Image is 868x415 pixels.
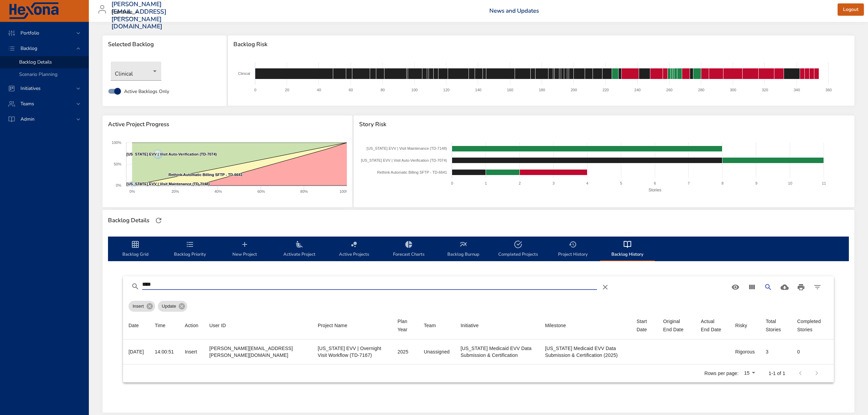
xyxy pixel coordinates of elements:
[318,321,348,330] div: Project Name
[124,88,169,95] span: Active Backlogs Only
[663,317,690,334] div: Sort
[318,321,386,330] span: Project Name
[397,317,413,334] div: Sort
[128,348,144,355] div: [DATE]
[209,321,307,330] span: User ID
[635,88,641,92] text: 240
[663,317,690,334] div: Original End Date
[822,181,826,185] text: 11
[586,181,588,185] text: 4
[158,301,188,312] div: Update
[735,321,747,330] div: Sort
[112,140,121,145] text: 100%
[116,183,121,187] text: 0%
[15,85,46,92] span: Initiatives
[128,321,139,330] div: Date
[276,240,323,258] span: Activate Project
[168,173,243,177] text: Rethink Automatic Billing SFTP - TD-6641
[602,88,609,92] text: 220
[539,88,545,92] text: 180
[106,215,151,226] div: Backlog Details
[604,240,651,258] span: Backlog History
[518,181,520,185] text: 2
[142,279,597,290] input: Search
[15,45,43,52] span: Backlog
[794,88,800,92] text: 340
[507,88,513,92] text: 160
[704,370,738,377] p: Rows per page:
[489,7,539,15] a: News and Updates
[385,240,432,258] span: Forecast Charts
[648,188,661,192] text: Stories
[155,321,165,330] div: Time
[397,317,413,334] div: Plan Year
[545,345,626,359] div: [US_STATE] Medicaid EVV Data Submission & Certification (2025)
[744,279,760,295] button: View Columns
[155,321,174,330] span: Time
[377,170,447,174] text: Rethink Automatic Billing SFTP - TD-6641
[461,321,479,330] div: Initiative
[108,121,347,128] span: Active Project Progress
[126,152,217,156] text: [US_STATE] EVV | Visit Auto-Verification (TD-7074)
[238,71,250,76] text: Clinical
[424,321,436,330] div: Team
[123,276,834,298] div: Table Toolbar
[19,59,52,65] span: Backlog Details
[760,279,776,295] button: Search
[185,321,199,330] div: Action
[155,348,174,355] div: 14:00:51
[128,321,139,330] div: Sort
[766,317,786,334] div: Sort
[257,189,265,193] text: 60%
[128,321,144,330] span: Date
[654,181,656,185] text: 6
[221,240,268,258] span: New Project
[475,88,482,92] text: 140
[172,189,179,193] text: 20%
[843,5,858,14] span: Logout
[461,345,534,359] div: [US_STATE] Medicaid EVV Data Submission & Certification
[15,101,40,107] span: Teams
[766,348,786,355] div: 3
[735,348,755,355] div: Rigorous
[735,321,755,330] span: Risky
[730,88,736,92] text: 300
[114,162,121,166] text: 50%
[788,181,792,185] text: 10
[15,30,45,36] span: Portfolio
[185,321,199,330] div: Sort
[167,240,213,258] span: Backlog Priority
[108,41,221,48] span: Selected Backlog
[741,368,758,378] div: 15
[826,88,832,92] text: 360
[19,71,57,78] span: Scenario Planning
[637,317,652,334] div: Sort
[300,189,308,193] text: 80%
[552,181,554,185] text: 3
[15,116,40,122] span: Admin
[838,3,864,16] button: Logout
[809,279,826,295] button: Filter Table
[359,121,849,128] span: Story Risk
[797,317,828,334] div: Completed Stories
[318,321,348,330] div: Sort
[108,237,849,261] div: backlog-tab
[571,88,577,92] text: 200
[721,181,723,185] text: 8
[111,1,166,30] h3: [PERSON_NAME][EMAIL_ADDRESS][PERSON_NAME][DOMAIN_NAME]
[545,321,566,330] div: Sort
[285,88,289,92] text: 20
[735,321,747,330] div: Risky
[397,348,413,355] div: 2025
[485,181,487,185] text: 1
[424,321,449,330] span: Team
[545,321,566,330] div: Milestone
[461,321,479,330] div: Sort
[214,189,222,193] text: 40%
[318,345,386,359] div: [US_STATE] EVV | Overnight Visit Workflow (TD-7167)
[701,317,724,334] span: Actual End Date
[185,348,199,355] div: Insert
